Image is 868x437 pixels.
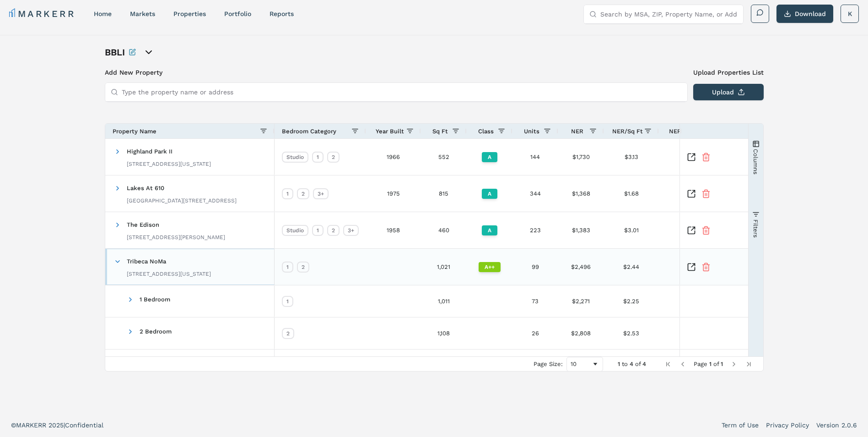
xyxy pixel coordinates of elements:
[105,46,125,59] h1: BBLI
[600,5,738,23] input: Search by MSA, ZIP, Property Name, or Address
[127,197,237,204] div: [GEOGRAPHIC_DATA][STREET_ADDRESS]
[94,10,112,17] a: home
[558,212,604,248] div: $1,383
[140,328,172,335] span: 2 Bedroom
[482,152,497,162] div: A
[122,83,682,101] input: Type the property name or address
[327,225,340,236] div: 2
[669,128,733,135] span: NER Growth (Weekly)
[776,5,833,23] button: Download
[766,421,809,430] a: Privacy Policy
[421,175,467,212] div: 815
[130,10,155,17] a: markets
[282,188,293,199] div: 1
[482,225,497,235] div: A
[65,421,103,429] span: Confidential
[816,421,857,430] a: Version 2.0.6
[722,421,759,430] a: Term of Use
[282,262,293,273] div: 1
[713,361,719,367] span: of
[524,128,539,135] span: Units
[421,249,467,285] div: 1,021
[604,285,659,317] div: $2.25
[366,139,421,175] div: 1966
[752,219,759,237] span: Filters
[127,258,166,265] span: Tribeca NoMa
[701,262,711,272] button: Remove Property From Portfolio
[421,285,467,317] div: 1,011
[618,361,620,367] span: 1
[558,317,604,349] div: $2,808
[841,5,859,23] button: K
[721,361,723,367] span: 1
[16,421,49,429] span: MARKERR
[173,10,206,17] a: properties
[143,47,154,58] button: open portfolio options
[282,225,308,236] div: Studio
[701,153,711,162] button: Remove Property From Portfolio
[421,212,467,248] div: 460
[376,128,404,135] span: Year Built
[659,249,750,285] div: -3.37%
[745,361,752,368] div: Last Page
[49,421,65,429] span: 2025 |
[127,221,159,228] span: The Edison
[687,189,696,198] a: Inspect Comparable
[664,361,672,368] div: First Page
[534,361,563,367] div: Page Size:
[297,262,309,273] div: 2
[312,225,323,236] div: 1
[129,46,136,59] button: Rename this portfolio
[432,128,448,135] span: Sq Ft
[105,68,688,77] h3: Add New Property
[566,357,603,371] div: Page Size
[127,160,211,168] div: [STREET_ADDRESS][US_STATE]
[604,249,659,285] div: $2.44
[679,361,686,368] div: Previous Page
[687,262,696,272] a: Inspect Comparable
[659,139,750,175] div: -0.82%
[127,270,211,278] div: [STREET_ADDRESS][US_STATE]
[693,84,764,100] button: Upload
[701,226,711,235] button: Remove Property From Portfolio
[312,152,323,163] div: 1
[343,225,359,236] div: 3+
[642,361,646,367] span: 4
[140,296,170,303] span: 1 Bedroom
[659,317,750,349] div: -3.59%
[558,285,604,317] div: $2,271
[512,139,558,175] div: 144
[270,10,294,17] a: reports
[848,9,852,18] span: K
[701,189,711,198] button: Remove Property From Portfolio
[512,317,558,349] div: 26
[512,175,558,212] div: 344
[482,189,497,199] div: A
[659,285,750,317] div: -3.30%
[709,361,712,367] span: 1
[366,175,421,212] div: 1975
[693,68,764,77] label: Upload Properties List
[604,175,659,212] div: $1.68
[282,328,294,339] div: 2
[282,128,336,135] span: Bedroom Category
[630,361,633,367] span: 4
[9,7,75,20] a: MARKERR
[612,128,643,135] span: NER/Sq Ft
[571,361,592,367] div: 10
[11,421,16,429] span: ©
[635,361,641,367] span: of
[421,139,467,175] div: 552
[224,10,251,17] a: Portfolio
[127,185,164,191] span: Lakes At 610
[687,153,696,162] a: Inspect Comparable
[687,226,696,235] a: Inspect Comparable
[366,212,421,248] div: 1958
[694,361,707,367] span: Page
[327,152,340,163] div: 2
[604,212,659,248] div: $3.01
[558,249,604,285] div: $2,496
[558,175,604,212] div: $1,368
[421,317,467,349] div: 1,108
[478,128,494,135] span: Class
